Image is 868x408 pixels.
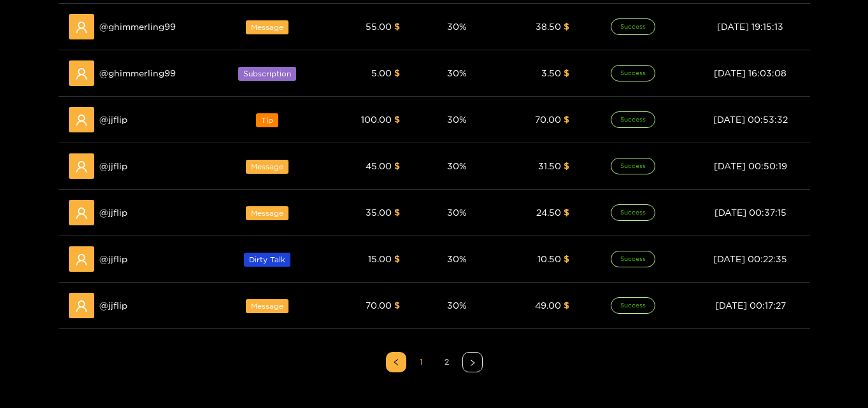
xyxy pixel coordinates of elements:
[713,115,788,124] span: [DATE] 00:53:32
[564,161,569,171] span: $
[564,254,569,264] span: $
[611,297,655,314] span: Success
[411,352,432,372] li: 1
[564,115,569,124] span: $
[394,161,400,171] span: $
[99,66,176,80] span: @ ghimmerling99
[447,161,467,171] span: 30 %
[715,300,786,310] span: [DATE] 00:17:27
[394,22,400,31] span: $
[611,158,655,174] span: Success
[611,251,655,267] span: Success
[447,254,467,264] span: 30 %
[394,300,400,310] span: $
[75,160,88,173] span: user
[713,254,787,264] span: [DATE] 00:22:35
[75,21,88,34] span: user
[564,68,569,78] span: $
[611,18,655,35] span: Success
[536,208,561,217] span: 24.50
[717,22,783,31] span: [DATE] 19:15:13
[437,352,457,372] li: 2
[99,159,127,173] span: @ jjflip
[447,208,467,217] span: 30 %
[611,65,655,81] span: Success
[238,67,296,81] span: Subscription
[246,20,288,34] span: Message
[394,68,400,78] span: $
[536,22,561,31] span: 38.50
[535,115,561,124] span: 70.00
[246,299,288,313] span: Message
[611,204,655,221] span: Success
[75,253,88,266] span: user
[447,22,467,31] span: 30 %
[99,206,127,220] span: @ jjflip
[75,114,88,127] span: user
[538,161,561,171] span: 31.50
[611,111,655,128] span: Success
[366,22,392,31] span: 55.00
[366,300,392,310] span: 70.00
[361,115,392,124] span: 100.00
[244,253,290,267] span: Dirty Talk
[564,208,569,217] span: $
[447,115,467,124] span: 30 %
[99,299,127,313] span: @ jjflip
[366,208,392,217] span: 35.00
[366,161,392,171] span: 45.00
[99,113,127,127] span: @ jjflip
[99,252,127,266] span: @ jjflip
[75,67,88,80] span: user
[535,300,561,310] span: 49.00
[469,359,476,367] span: right
[447,68,467,78] span: 30 %
[564,22,569,31] span: $
[75,300,88,313] span: user
[541,68,561,78] span: 3.50
[392,358,400,366] span: left
[75,207,88,220] span: user
[447,300,467,310] span: 30 %
[394,208,400,217] span: $
[714,68,786,78] span: [DATE] 16:03:08
[714,161,787,171] span: [DATE] 00:50:19
[438,353,457,372] a: 2
[368,254,392,264] span: 15.00
[99,20,176,34] span: @ ghimmerling99
[564,300,569,310] span: $
[394,115,400,124] span: $
[386,352,406,372] li: Previous Page
[246,160,288,174] span: Message
[256,113,278,127] span: Tip
[715,208,786,217] span: [DATE] 00:37:15
[462,352,483,372] button: right
[394,254,400,264] span: $
[412,353,431,372] a: 1
[537,254,561,264] span: 10.50
[371,68,392,78] span: 5.00
[386,352,406,372] button: left
[246,206,288,220] span: Message
[462,352,483,372] li: Next Page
